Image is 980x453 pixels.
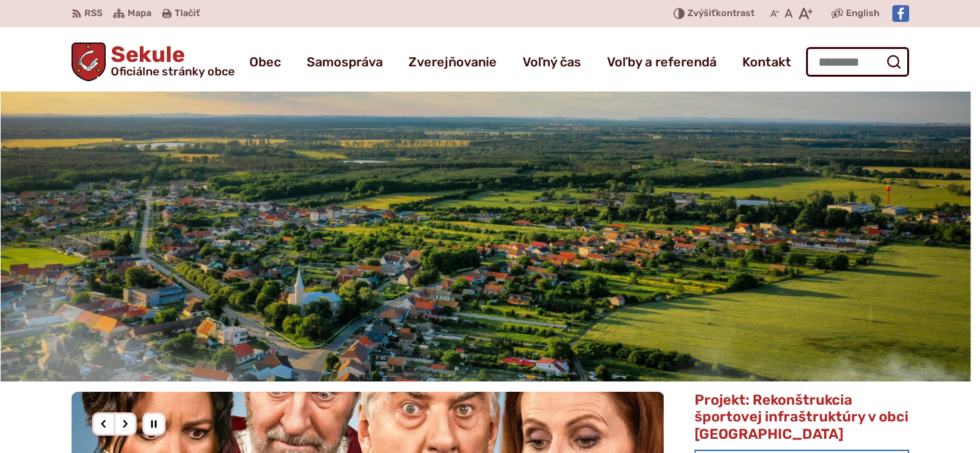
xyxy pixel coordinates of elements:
img: Prejsť na domovskú stránku [72,43,106,81]
span: Projekt: Rekonštrukcia športovej infraštruktúry v obci [GEOGRAPHIC_DATA] [695,391,908,443]
span: Oficiálne stránky obce [111,66,235,77]
h1: Sekule [106,44,235,77]
div: Predošlý slajd [92,412,115,436]
a: Voľby a referendá [607,44,716,80]
img: Prejsť na Facebook stránku [892,5,909,22]
div: Pozastaviť pohyb slajdera [142,412,166,436]
a: Logo Sekule, prejsť na domovskú stránku. [72,43,235,81]
span: kontrast [687,8,754,19]
a: Obec [249,44,281,80]
a: Zverejňovanie [408,44,497,80]
span: Mapa [128,6,151,21]
a: Samospráva [307,44,383,80]
span: RSS [84,6,102,21]
div: Nasledujúci slajd [113,412,137,436]
a: Voľný čas [523,44,581,80]
span: English [846,6,879,21]
a: English [843,6,882,21]
span: Tlačiť [175,8,200,19]
a: Kontakt [742,44,791,80]
span: Zvýšiť [687,8,716,19]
